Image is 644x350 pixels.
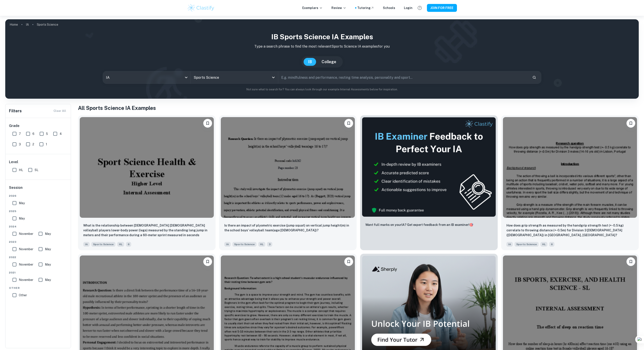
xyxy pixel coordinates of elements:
[427,4,457,12] button: JOIN FOR FREE
[221,117,355,218] img: Sports Science IA example thumbnail: Is there an impact of plyometric exercis
[203,257,212,266] button: Please log in to bookmark exemplars
[19,277,33,282] span: November
[302,5,323,10] p: Exemplars
[32,131,34,136] span: 6
[83,223,210,238] p: What is the relationship between 15–16-year-old male volleyball players lower-body power (legs) m...
[362,117,496,217] img: Thumbnail
[91,242,115,247] span: Sports Science
[45,231,51,236] span: May
[19,142,21,147] span: 3
[9,240,68,244] span: 2023
[187,4,215,12] img: Clastify logo
[344,257,353,266] button: Please log in to bookmark exemplars
[9,209,68,213] span: 2025
[219,115,357,250] a: Please log in to bookmark exemplarsIs there an impact of plyometric exercise (jump squat) on vert...
[506,242,513,247] span: IA
[357,5,374,10] a: Tutoring
[344,119,353,128] button: Please log in to bookmark exemplars
[5,19,639,99] img: profile cover
[9,225,68,229] span: 2024
[9,194,68,198] span: 2026
[9,255,68,259] span: 2022
[626,119,635,128] button: Please log in to bookmark exemplars
[304,58,316,66] button: IB
[469,223,473,227] span: 🎯
[404,5,412,10] a: Login
[506,223,633,237] p: How does grip strength as measured by the handgrip strength test (+- 0.5 kg) correlate to throwin...
[258,242,265,247] span: HL
[626,257,635,266] button: Please log in to bookmark exemplars
[60,131,62,136] span: 4
[317,58,341,66] button: College
[224,242,231,247] span: IA
[19,231,33,236] span: November
[35,168,38,172] span: SL
[9,44,635,49] p: Type a search phrase to find the most relevant Sports Science IA examples for you
[9,87,635,92] p: Not sure what to search for? You can always look through our example Internal Assessments below f...
[9,271,68,275] span: 2021
[78,115,216,250] a: Please log in to bookmark exemplarsWhat is the relationship between 15–16-year-old male volleybal...
[46,142,47,147] span: 1
[9,185,68,194] h6: Session
[19,262,33,267] span: November
[503,117,637,218] img: Sports Science IA example thumbnail: How does grip strength as measured by th
[515,242,539,247] span: Sports Science
[19,216,25,221] span: May
[26,21,29,28] a: IA
[32,142,34,147] span: 2
[9,123,68,129] h6: Grade
[9,159,68,165] h6: Level
[103,71,190,84] div: IA
[117,242,124,247] span: HL
[83,242,90,247] span: IA
[19,168,23,172] span: HL
[19,131,21,136] span: 7
[224,223,351,233] p: Is there an impact of plyometric exercise (jump squat) on vertical jump height(m) in the school b...
[501,115,639,250] a: Please log in to bookmark exemplarsHow does grip strength as measured by the handgrip strength te...
[45,247,51,252] span: May
[45,277,51,282] span: May
[360,115,498,250] a: ThumbnailWant full marks on yourIA? Get expert feedback from an IB examiner!
[365,222,473,227] p: Want full marks on your IA ? Get expert feedback from an IB examiner!
[549,242,554,247] span: 6
[46,131,48,136] span: 5
[232,242,257,247] span: Sports Science
[416,4,423,12] button: Help and Feedback
[80,117,214,218] img: Sports Science IA example thumbnail: What is the relationship between 15–16-y
[45,262,51,267] span: May
[19,293,27,298] span: Other
[9,286,68,290] span: Other
[278,71,529,84] input: E.g. mindfulness and performance, resting time analysis, personality and sport...
[9,32,635,42] h1: IB Sports Science IA examples
[540,242,547,247] span: HL
[531,74,538,81] button: Search
[10,21,18,28] a: Home
[19,247,33,252] span: November
[270,74,276,80] button: Open
[331,5,346,10] p: Review
[37,22,58,27] p: Sports Science
[203,119,212,128] button: Please log in to bookmark exemplars
[9,108,22,114] h6: Filters
[383,5,395,10] a: Schools
[126,242,131,247] span: 6
[78,104,639,112] h1: All Sports Science IA Examples
[267,242,272,247] span: 3
[19,201,25,205] span: May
